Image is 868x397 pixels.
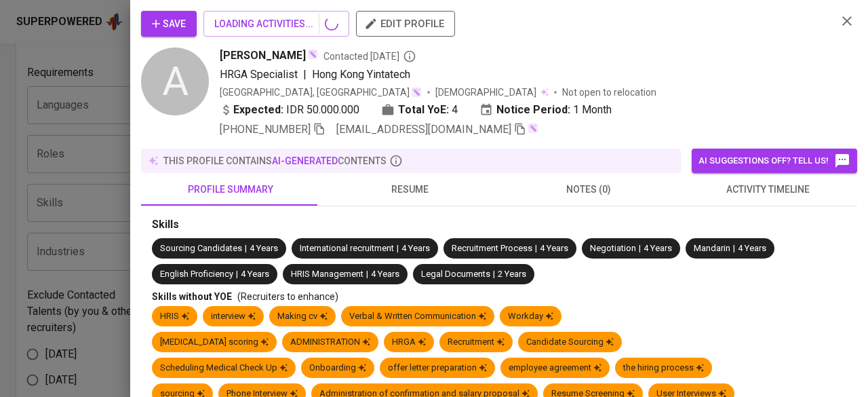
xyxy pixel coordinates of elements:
img: magic_wand.svg [528,123,538,134]
div: 1 Month [479,102,612,118]
a: edit profile [356,18,455,29]
span: [PERSON_NAME] [220,48,306,64]
span: Save [152,16,186,33]
span: 4 Years [540,243,568,253]
b: Notice Period: [496,102,570,118]
span: Hong Kong Yintatech [312,68,410,81]
div: employee agreement [509,362,601,375]
span: | [303,67,307,83]
span: [DEMOGRAPHIC_DATA] [435,86,538,99]
button: AI suggestions off? Tell us! [692,149,857,173]
span: AI-generated [272,155,338,166]
svg: By Batam recruiter [403,50,416,63]
span: | [236,268,238,281]
span: [PHONE_NUMBER] [220,123,311,136]
span: Sourcing Candidates [160,243,242,253]
span: (Recruiters to enhance) [237,291,338,302]
b: Total YoE: [398,102,449,118]
span: LOADING ACTIVITIES... [214,16,338,33]
div: Candidate Sourcing [526,336,614,349]
img: magic_wand.svg [307,49,318,60]
div: IDR 50.000.000 [220,102,359,118]
span: activity timeline [686,181,849,198]
span: Recruitment Process [452,243,532,253]
span: 2 Years [498,269,526,279]
span: 4 Years [241,269,269,279]
span: resume [328,181,491,198]
div: the hiring process [623,362,704,375]
div: Workday [508,310,553,323]
div: HRGA [392,336,426,349]
span: English Proficiency [160,269,233,279]
span: 4 Years [250,243,278,253]
span: | [245,242,247,255]
span: | [733,242,735,255]
div: Recruitment [448,336,505,349]
span: notes (0) [507,181,670,198]
div: A [141,48,209,115]
span: 4 Years [371,269,399,279]
div: HRIS [160,310,189,323]
span: Mandarin [694,243,730,253]
span: International recruitment [300,243,394,253]
span: 4 [452,102,458,118]
span: | [366,268,368,281]
img: magic_wand.svg [411,87,422,98]
div: Making cv [277,310,328,323]
button: edit profile [356,11,455,37]
span: Contacted [DATE] [323,50,416,63]
span: Skills without YOE [152,291,232,302]
p: Not open to relocation [562,86,656,99]
div: [MEDICAL_DATA] scoring [160,336,269,349]
span: HRGA Specialist [220,68,298,81]
p: this profile contains contents [163,154,387,168]
b: Expected: [233,102,283,118]
span: 4 Years [401,243,430,253]
div: [GEOGRAPHIC_DATA], [GEOGRAPHIC_DATA] [220,86,422,99]
span: Negotiation [590,243,636,253]
span: | [397,242,399,255]
span: AI suggestions off? Tell us! [698,153,850,169]
span: profile summary [149,181,312,198]
span: 4 Years [738,243,766,253]
span: 4 Years [644,243,672,253]
span: [EMAIL_ADDRESS][DOMAIN_NAME] [336,123,511,136]
span: HRIS Management [291,269,363,279]
div: Onboarding [309,362,366,375]
div: Scheduling Medical Check Up [160,362,288,375]
span: | [639,242,641,255]
span: | [493,268,495,281]
div: Skills [152,217,846,233]
button: Save [141,11,197,37]
div: ADMINISTRATION [290,336,370,349]
span: Legal Documents [421,269,490,279]
div: interview [211,310,256,323]
div: offer letter preparation [388,362,487,375]
button: LOADING ACTIVITIES... [203,11,349,37]
div: Verbal & Written Communication [349,310,486,323]
span: edit profile [367,15,444,33]
span: | [535,242,537,255]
